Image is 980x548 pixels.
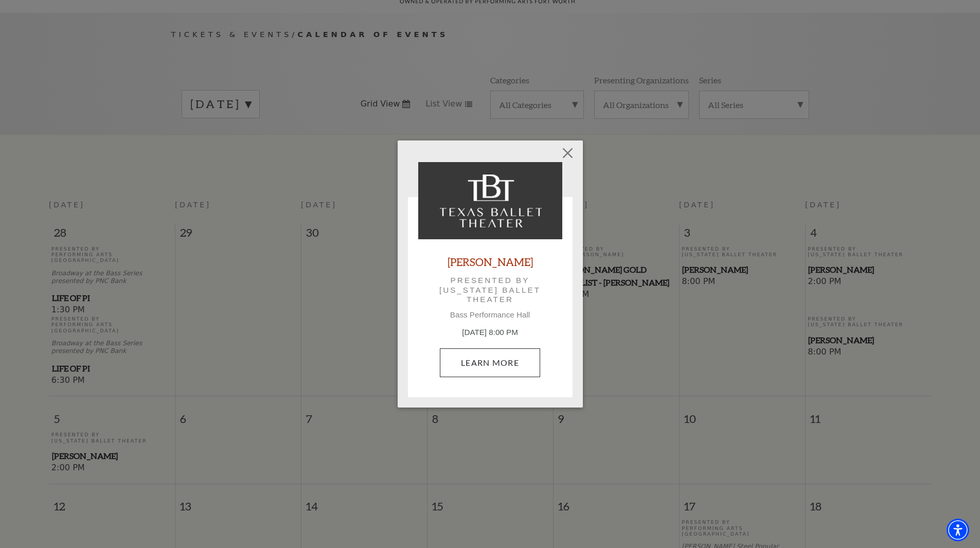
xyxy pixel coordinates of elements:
[448,255,533,269] a: [PERSON_NAME]
[418,162,562,239] img: Peter Pan
[418,327,562,339] p: [DATE] 8:00 PM
[440,348,540,377] a: October 3, 8:00 PM Learn More
[418,310,562,320] p: Bass Performance Hall
[558,143,577,163] button: Close
[947,519,969,541] div: Accessibility Menu
[433,276,548,304] p: Presented by [US_STATE] Ballet Theater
